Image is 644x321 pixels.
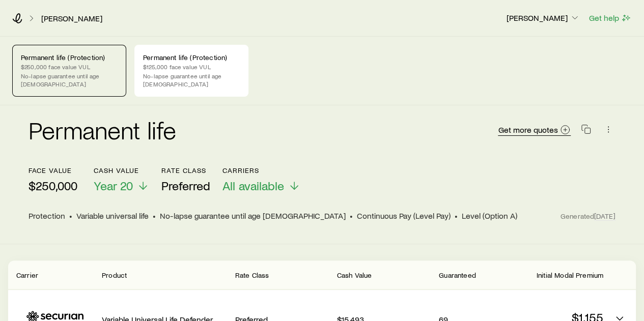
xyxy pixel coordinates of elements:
h2: Permanent life [29,118,176,142]
button: Cash ValueYear 20 [94,166,149,193]
p: Cash Value [94,166,149,174]
button: CarriersAll available [222,166,300,193]
span: • [69,211,72,221]
span: Guaranteed [439,271,476,279]
p: No-lapse guarantee until age [DEMOGRAPHIC_DATA] [143,72,240,88]
span: Get more quotes [498,126,558,134]
a: [PERSON_NAME] [41,14,103,23]
span: Continuous Pay (Level Pay) [357,211,451,221]
p: face value [29,166,77,174]
span: [DATE] [594,212,615,221]
a: Permanent life (Protection)$125,000 face value VULNo-lapse guarantee until age [DEMOGRAPHIC_DATA] [134,45,248,97]
span: Initial Modal Premium [537,271,603,279]
span: Cash Value [337,271,372,279]
span: No-lapse guarantee until age [DEMOGRAPHIC_DATA] [160,211,346,221]
span: Year 20 [94,179,133,193]
span: Variable universal life [76,211,149,221]
p: $250,000 face value VUL [21,63,118,71]
a: Permanent life (Protection)$250,000 face value VULNo-lapse guarantee until age [DEMOGRAPHIC_DATA] [12,45,126,97]
span: Protection [29,211,65,221]
span: Rate Class [235,271,269,279]
span: Product [102,271,127,279]
p: Permanent life (Protection) [143,53,240,62]
span: • [350,211,353,221]
span: All available [222,179,284,193]
p: $125,000 face value VUL [143,63,240,71]
button: Rate ClassPreferred [161,166,210,193]
span: Generated [561,212,615,221]
p: [PERSON_NAME] [507,13,580,23]
button: Get help [589,12,632,24]
span: • [153,211,156,221]
p: $250,000 [29,179,77,193]
button: [PERSON_NAME] [506,12,580,24]
span: • [455,211,458,221]
a: Get more quotes [498,124,571,136]
p: Rate Class [161,166,210,174]
span: Carrier [16,271,38,279]
span: Level (Option A) [462,211,517,221]
p: No-lapse guarantee until age [DEMOGRAPHIC_DATA] [21,72,118,88]
span: Preferred [161,179,210,193]
p: Permanent life (Protection) [21,53,118,62]
p: Carriers [222,166,300,174]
